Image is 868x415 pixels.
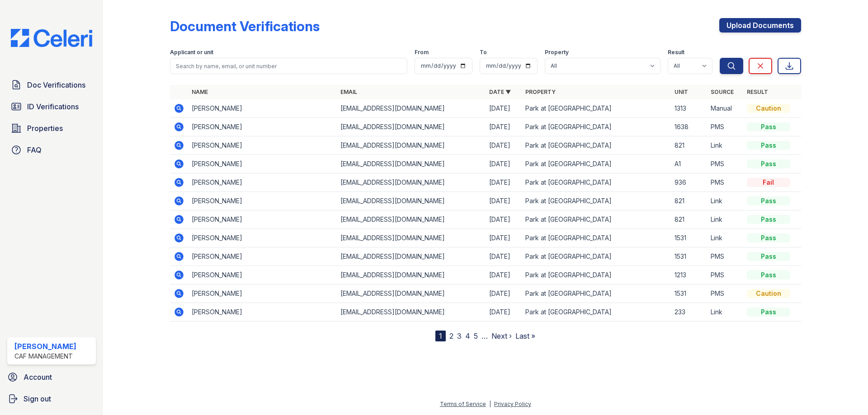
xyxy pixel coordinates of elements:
[457,331,462,340] a: 3
[707,136,743,155] td: Link
[522,266,670,284] td: Park at [GEOGRAPHIC_DATA]
[486,247,522,266] td: [DATE]
[24,372,52,382] span: Account
[522,155,670,173] td: Park at [GEOGRAPHIC_DATA]
[668,49,684,56] label: Result
[188,229,337,247] td: [PERSON_NAME]
[27,101,79,112] span: ID Verifications
[188,192,337,210] td: [PERSON_NAME]
[486,173,522,192] td: [DATE]
[719,18,801,33] a: Upload Documents
[188,284,337,303] td: [PERSON_NAME]
[707,118,743,136] td: PMS
[14,341,76,352] div: [PERSON_NAME]
[24,393,51,404] span: Sign out
[27,79,85,90] span: Doc Verifications
[188,118,337,136] td: [PERSON_NAME]
[707,266,743,284] td: PMS
[671,173,707,192] td: 936
[522,99,670,118] td: Park at [GEOGRAPHIC_DATA]
[188,247,337,266] td: [PERSON_NAME]
[747,270,790,280] div: Pass
[7,98,96,116] a: ID Verifications
[522,303,670,322] td: Park at [GEOGRAPHIC_DATA]
[707,303,743,322] td: Link
[522,118,670,136] td: Park at [GEOGRAPHIC_DATA]
[747,196,790,205] div: Pass
[707,210,743,229] td: Link
[494,401,531,407] a: Privacy Policy
[480,49,487,56] label: To
[337,247,486,266] td: [EMAIL_ADDRESS][DOMAIN_NAME]
[192,89,208,95] a: Name
[337,192,486,210] td: [EMAIL_ADDRESS][DOMAIN_NAME]
[525,89,556,95] a: Property
[489,401,491,407] div: |
[337,303,486,322] td: [EMAIL_ADDRESS][DOMAIN_NAME]
[7,76,96,94] a: Doc Verifications
[545,49,569,56] label: Property
[671,155,707,173] td: A1
[515,331,535,340] a: Last »
[337,118,486,136] td: [EMAIL_ADDRESS][DOMAIN_NAME]
[671,99,707,118] td: 1313
[671,136,707,155] td: 821
[486,229,522,247] td: [DATE]
[337,173,486,192] td: [EMAIL_ADDRESS][DOMAIN_NAME]
[188,210,337,229] td: [PERSON_NAME]
[486,266,522,284] td: [DATE]
[486,136,522,155] td: [DATE]
[337,284,486,303] td: [EMAIL_ADDRESS][DOMAIN_NAME]
[747,178,790,187] div: Fail
[486,210,522,229] td: [DATE]
[435,331,446,341] div: 1
[522,136,670,155] td: Park at [GEOGRAPHIC_DATA]
[337,155,486,173] td: [EMAIL_ADDRESS][DOMAIN_NAME]
[747,122,790,131] div: Pass
[522,173,670,192] td: Park at [GEOGRAPHIC_DATA]
[707,155,743,173] td: PMS
[747,252,790,261] div: Pass
[415,49,429,56] label: From
[707,173,743,192] td: PMS
[707,192,743,210] td: Link
[7,119,96,137] a: Properties
[27,123,63,134] span: Properties
[337,266,486,284] td: [EMAIL_ADDRESS][DOMAIN_NAME]
[671,229,707,247] td: 1531
[486,155,522,173] td: [DATE]
[188,303,337,322] td: [PERSON_NAME]
[27,145,42,155] span: FAQ
[486,99,522,118] td: [DATE]
[747,233,790,242] div: Pass
[671,118,707,136] td: 1638
[747,159,790,168] div: Pass
[747,141,790,150] div: Pass
[747,308,790,317] div: Pass
[340,89,357,95] a: Email
[4,29,99,47] img: CE_Logo_Blue-a8612792a0a2168367f1c8372b55b34899dd931a85d93a1a3d3e32e68fde9ad4.png
[522,210,670,229] td: Park at [GEOGRAPHIC_DATA]
[747,104,790,113] div: Caution
[4,390,99,408] a: Sign out
[671,247,707,266] td: 1531
[522,247,670,266] td: Park at [GEOGRAPHIC_DATA]
[188,266,337,284] td: [PERSON_NAME]
[491,331,512,340] a: Next ›
[486,192,522,210] td: [DATE]
[707,284,743,303] td: PMS
[707,229,743,247] td: Link
[675,89,688,95] a: Unit
[671,303,707,322] td: 233
[4,368,99,386] a: Account
[170,58,407,74] input: Search by name, email, or unit number
[671,192,707,210] td: 821
[747,89,768,95] a: Result
[7,141,96,159] a: FAQ
[188,136,337,155] td: [PERSON_NAME]
[486,303,522,322] td: [DATE]
[440,401,486,407] a: Terms of Service
[170,18,320,34] div: Document Verifications
[711,89,734,95] a: Source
